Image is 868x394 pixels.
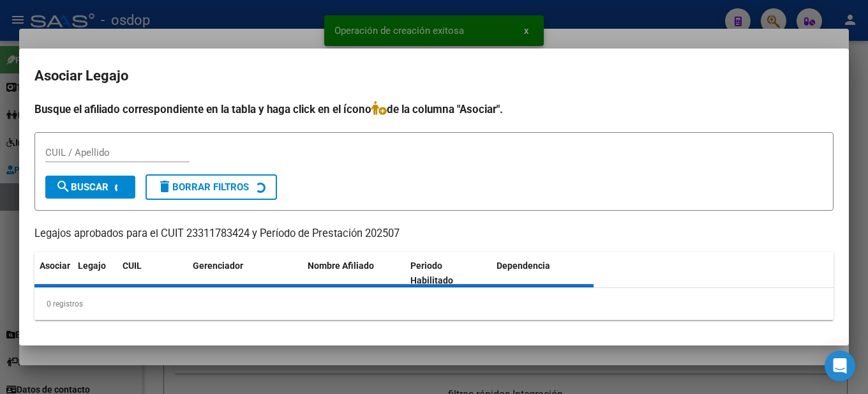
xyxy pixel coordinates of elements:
[56,179,71,194] mat-icon: search
[34,288,834,320] div: 0 registros
[157,181,249,193] span: Borrar Filtros
[157,179,172,194] mat-icon: delete
[303,252,405,294] datatable-header-cell: Nombre Afiliado
[117,252,188,294] datatable-header-cell: CUIL
[56,181,108,193] span: Buscar
[34,101,834,117] h4: Busque el afiliado correspondiente en la tabla y haga click en el ícono de la columna "Asociar".
[410,261,453,285] span: Periodo Habilitado
[34,226,834,242] p: Legajos aprobados para el CUIT 23311783424 y Período de Prestación 202507
[497,261,550,271] span: Dependencia
[45,176,135,199] button: Buscar
[146,174,277,200] button: Borrar Filtros
[491,252,594,294] datatable-header-cell: Dependencia
[308,261,374,271] span: Nombre Afiliado
[825,351,855,381] div: Open Intercom Messenger
[123,261,142,271] span: CUIL
[40,261,70,271] span: Asociar
[73,252,117,294] datatable-header-cell: Legajo
[188,252,303,294] datatable-header-cell: Gerenciador
[193,261,243,271] span: Gerenciador
[34,252,73,294] datatable-header-cell: Asociar
[405,252,491,294] datatable-header-cell: Periodo Habilitado
[78,261,106,271] span: Legajo
[34,64,834,88] h2: Asociar Legajo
